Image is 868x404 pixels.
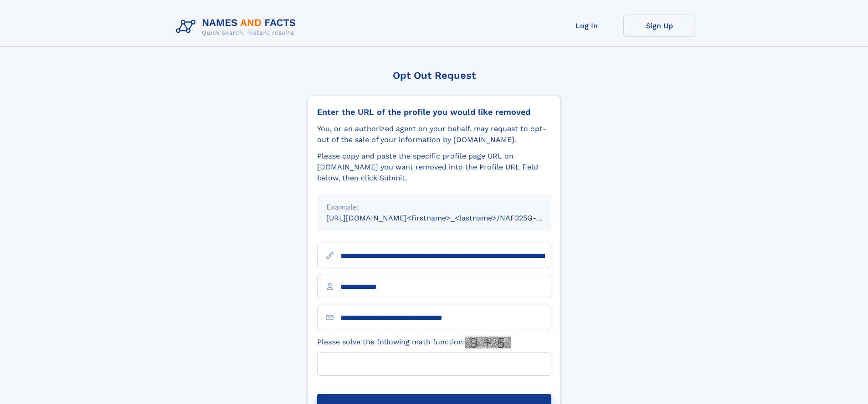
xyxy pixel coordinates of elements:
[317,123,551,145] div: You, or an authorized agent on your behalf, may request to opt-out of the sale of your informatio...
[326,202,542,213] div: Example:
[172,15,303,39] img: Logo Names and Facts
[326,214,569,222] small: [URL][DOMAIN_NAME]<firstname>_<lastname>/NAF325G-xxxxxxxx
[623,15,696,37] a: Sign Up
[308,70,561,81] div: Opt Out Request
[550,15,623,37] a: Log In
[317,337,511,348] label: Please solve the following math function:
[317,107,551,117] div: Enter the URL of the profile you would like removed
[317,151,551,184] div: Please copy and paste the specific profile page URL on [DOMAIN_NAME] you want removed into the Pr...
